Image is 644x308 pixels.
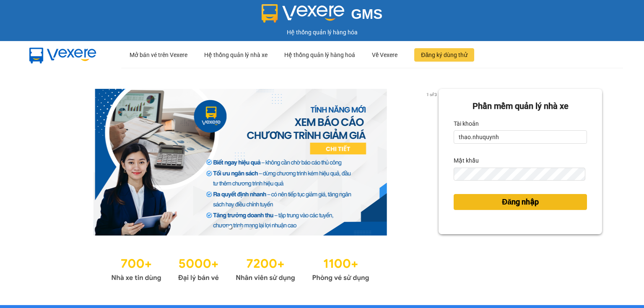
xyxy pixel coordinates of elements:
div: Phần mềm quản lý nhà xe [454,100,587,113]
img: Statistics.png [111,252,369,284]
div: Hệ thống quản lý nhà xe [204,41,267,68]
span: Đăng nhập [502,196,539,208]
input: Tài khoản [454,130,587,144]
span: Đăng ký dùng thử [421,50,467,60]
button: next slide / item [427,89,439,236]
li: slide item 1 [229,225,232,229]
li: slide item 3 [249,225,252,229]
span: GMS [351,6,382,22]
p: 1 of 3 [424,89,439,100]
label: Mật khẩu [454,154,479,167]
button: previous slide / item [42,89,54,236]
img: mbUUG5Q.png [21,41,105,69]
div: Về Vexere [372,41,397,68]
div: Hệ thống quản lý hàng hóa [2,28,642,37]
button: Đăng nhập [454,194,587,210]
input: Mật khẩu [454,168,585,181]
label: Tài khoản [454,117,479,130]
a: GMS [262,13,383,19]
div: Mở bán vé trên Vexere [130,41,187,68]
div: Hệ thống quản lý hàng hoá [284,41,355,68]
button: Đăng ký dùng thử [414,48,474,62]
li: slide item 2 [239,225,242,229]
img: logo 2 [262,4,345,23]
